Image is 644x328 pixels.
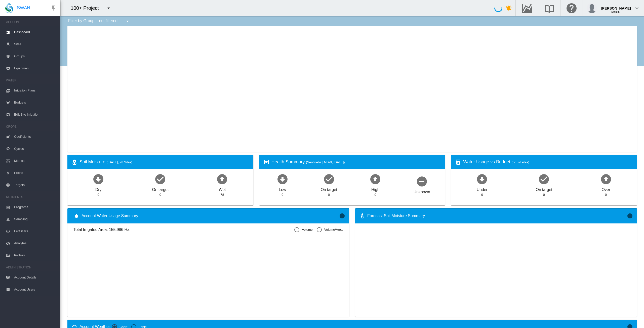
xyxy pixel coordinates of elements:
img: SWAN-Landscape-Logo-Colour-drop.png [5,3,13,13]
span: WATER [6,76,56,84]
md-icon: icon-checkbox-marked-circle [323,173,335,185]
md-icon: icon-information [627,213,633,219]
span: Profiles [14,249,56,261]
md-icon: icon-checkbox-marked-circle [538,173,550,185]
button: icon-menu-down [123,16,133,26]
div: Low [279,185,286,193]
div: 100+ Project [71,5,103,12]
div: On target [321,185,337,193]
span: (no. of sites) [511,160,529,164]
md-icon: icon-map-marker-radius [71,159,77,165]
div: 78 [220,193,224,197]
div: 0 [328,193,330,197]
md-icon: icon-arrow-up-bold-circle [600,173,612,185]
span: Edit Site Irrigation [14,109,56,121]
div: 0 [605,193,607,197]
md-icon: icon-minus-circle [416,175,428,187]
div: Soil Moisture [79,159,249,165]
span: Budgets [14,97,56,109]
span: Programs [14,201,56,213]
span: Account Details [14,271,56,284]
span: Analytes [14,237,56,249]
span: Groups [14,50,56,62]
span: ADMINISTRATION [6,263,56,271]
md-icon: icon-information [339,213,345,219]
md-icon: icon-menu-down [106,5,112,11]
div: High [371,185,380,193]
span: ACCOUNT [6,18,56,26]
md-icon: Go to the Data Hub [521,5,533,11]
md-icon: icon-arrow-up-bold-circle [369,173,381,185]
div: Wet [219,185,226,193]
div: [PERSON_NAME] [601,4,631,9]
div: Under [477,185,488,193]
md-icon: icon-chevron-down [634,5,640,11]
span: NUTRIENTS [6,193,56,201]
img: profile.jpg [587,3,597,13]
span: (Admin) [611,11,620,13]
md-icon: icon-bell-ring [506,5,512,11]
md-icon: Search the knowledge base [543,5,555,11]
div: 0 [281,193,283,197]
div: Forecast Soil Moisture Summary [367,213,627,219]
span: Sites [14,38,56,50]
div: 0 [98,193,99,197]
span: Targets [14,179,56,191]
div: 0 [159,193,161,197]
span: Account Users [14,284,56,296]
div: On target [536,185,552,193]
span: Account Water Usage Summary [82,213,339,219]
span: Fertilisers [14,225,56,237]
div: Dry [95,185,102,193]
md-icon: icon-cup-water [455,159,461,165]
span: Sampling [14,213,56,225]
span: SWAN [17,5,30,11]
button: icon-menu-down [104,3,114,13]
md-icon: icon-arrow-down-bold-circle [476,173,488,185]
md-icon: icon-thermometer-lines [359,213,365,219]
md-icon: Click here for help [566,5,578,11]
span: Equipment [14,62,56,74]
span: Dashboard [14,26,56,38]
div: Filter by Group: - not filtered - [64,16,134,26]
span: Total Irrigated Area: 155.986 Ha [73,227,294,232]
span: Coefficients [14,131,56,143]
div: 0 [481,193,483,197]
div: Unknown [414,187,430,195]
span: Irrigation Plans [14,84,56,97]
md-icon: icon-checkbox-marked-circle [154,173,166,185]
md-icon: icon-menu-down [125,18,131,24]
div: Water Usage vs Budget [463,159,633,165]
div: On target [152,185,169,193]
div: Health Summary [271,159,441,165]
span: (Sentinel-2 | NDVI, [DATE]) [306,160,345,164]
md-icon: icon-arrow-down-bold-circle [276,173,289,185]
span: ([DATE], 78 Sites) [107,160,132,164]
span: Cycles [14,143,56,155]
div: Over [601,185,610,193]
button: icon-bell-ring [504,3,514,13]
span: Prices [14,167,56,179]
span: CROPS [6,123,56,131]
md-icon: icon-water [73,213,79,219]
md-icon: icon-heart-box-outline [263,159,269,165]
div: 0 [543,193,545,197]
md-icon: icon-arrow-up-bold-circle [216,173,228,185]
span: Metrics [14,155,56,167]
md-icon: icon-pin [50,5,56,11]
md-icon: icon-arrow-down-bold-circle [92,173,104,185]
div: 0 [375,193,376,197]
